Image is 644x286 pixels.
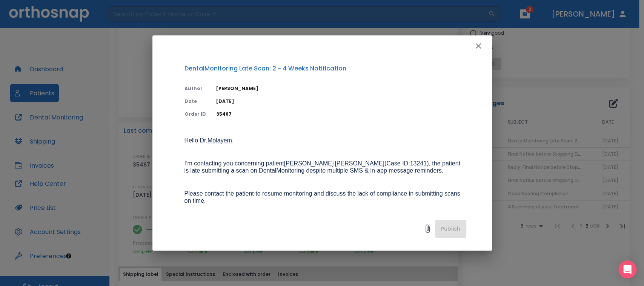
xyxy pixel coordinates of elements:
[207,138,232,144] a: Molayem
[384,160,410,167] span: (Case ID:
[410,160,427,167] span: 13241
[284,160,334,167] span: [PERSON_NAME]
[232,137,234,144] span: ,
[184,111,207,118] p: Order ID
[184,190,462,204] span: Please contact the patient to resume monitoring and discuss the lack of compliance in submitting ...
[216,111,466,118] p: 35467
[207,137,232,144] span: Molayem
[184,98,207,105] p: Date
[184,85,207,92] p: Author
[410,161,427,167] a: 13241
[184,64,466,73] p: DentalMonitoring Late Scan: 2 - 4 Weeks Notification
[184,160,284,167] span: I’m contacting you concerning patient
[216,85,466,92] p: [PERSON_NAME]
[335,160,384,167] span: [PERSON_NAME]
[216,98,466,105] p: [DATE]
[284,161,334,167] a: [PERSON_NAME]
[335,161,384,167] a: [PERSON_NAME]
[618,260,636,278] div: Open Intercom Messenger
[184,137,207,144] span: Hello Dr.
